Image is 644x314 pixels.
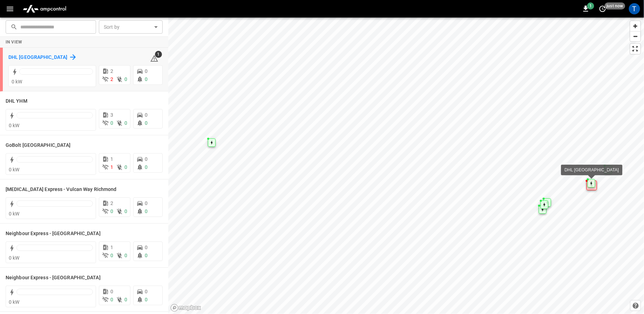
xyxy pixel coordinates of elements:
span: 0 [124,120,127,126]
h6: GoBolt Montreal [6,142,70,149]
span: 3 [110,112,113,118]
div: profile-icon [629,3,640,14]
span: 0 kW [9,123,20,128]
button: Zoom in [630,21,640,31]
span: 0 kW [9,211,20,217]
div: Map marker [543,198,551,207]
span: 0 [145,164,148,170]
span: 0 [124,297,127,302]
div: Map marker [539,205,547,214]
span: 0 [110,209,113,214]
span: 0 [145,297,148,302]
button: Zoom out [630,31,640,41]
span: 0 kW [9,299,20,305]
span: 0 [124,209,127,214]
span: 0 [145,245,148,250]
span: 1 [155,51,162,58]
span: 0 [145,253,148,258]
span: 2 [110,200,113,206]
span: 0 [110,120,113,126]
span: 0 kW [9,255,20,261]
span: 0 [110,297,113,302]
span: just now [605,2,625,9]
h6: DHL YHM [6,97,27,105]
span: 2 [110,76,113,82]
span: 0 [124,253,127,258]
div: Map marker [541,200,548,209]
span: 0 [145,112,148,118]
span: 0 [110,253,113,258]
span: 1 [110,164,113,170]
span: 0 [124,76,127,82]
div: Map marker [588,179,595,187]
span: 0 [145,156,148,162]
h6: Neighbour Express - Markham [6,230,101,238]
h6: DHL Montreal [8,54,67,61]
button: set refresh interval [597,3,608,14]
span: 0 [145,120,148,126]
span: 0 [110,289,113,294]
span: 1 [110,245,113,250]
span: 0 [145,76,148,82]
h6: Mili Express - Vulcan Way Richmond [6,186,116,193]
span: 2 [110,68,113,74]
span: 0 kW [12,79,22,84]
div: Map marker [208,138,216,147]
a: Mapbox homepage [170,304,201,312]
span: 0 [145,209,148,214]
span: 1 [587,2,594,9]
span: 0 kW [9,167,20,172]
span: 0 [145,289,148,294]
span: 0 [124,164,127,170]
strong: In View [6,40,22,45]
span: 1 [110,156,113,162]
span: Zoom out [630,32,640,41]
div: DHL [GEOGRAPHIC_DATA] [565,166,619,173]
h6: Neighbour Express - Mississauga [6,274,101,282]
span: 0 [145,68,148,74]
span: 0 [145,200,148,206]
img: ampcontrol.io logo [20,2,69,15]
div: Map marker [587,180,597,190]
